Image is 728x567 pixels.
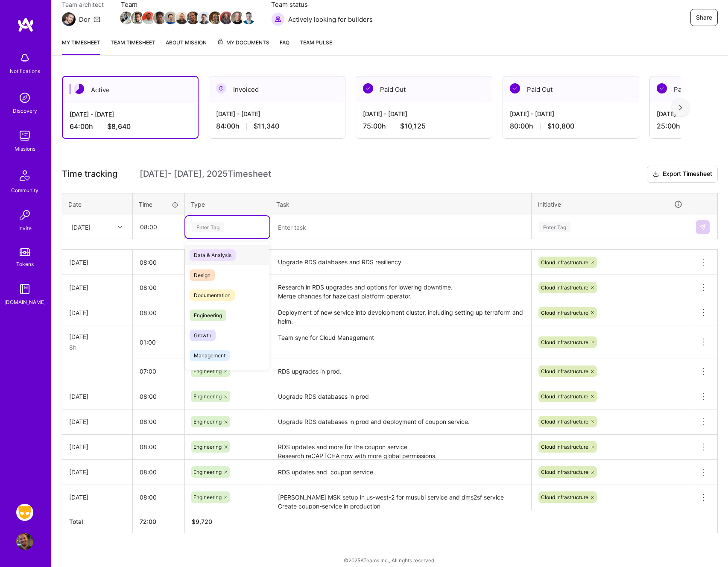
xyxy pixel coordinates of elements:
[216,122,338,131] div: 84:00 h
[510,109,632,118] div: [DATE] - [DATE]
[187,12,199,24] img: Team Member Avatar
[133,385,184,408] input: HH:MM
[539,220,570,234] div: Enter Tag
[300,39,332,46] span: Team Pulse
[242,12,255,24] img: Team Member Avatar
[62,38,100,55] a: My timesheet
[16,127,33,144] img: teamwork
[16,89,33,106] img: discovery
[193,444,222,450] span: Engineering
[62,12,76,26] img: Team Architect
[254,122,279,131] span: $11,340
[133,461,184,483] input: HH:MM
[217,38,269,47] span: My Documents
[70,110,191,119] div: [DATE] - [DATE]
[154,11,165,25] a: Team Member Avatar
[271,251,530,274] textarea: Upgrade RDS databases and RDS resiliency
[541,444,588,450] span: Cloud Infrastructure
[190,310,226,321] span: Engineering
[220,12,233,24] img: Team Member Avatar
[120,12,133,24] img: Team Member Avatar
[69,258,126,267] div: [DATE]
[271,360,530,383] textarea: RDS upgrades in prod.
[176,11,187,25] a: Team Member Avatar
[14,533,35,550] a: User Avatar
[193,469,222,475] span: Engineering
[541,494,588,500] span: Cloud Infrastructure
[79,15,90,24] div: Dor
[140,169,271,179] span: [DATE] - [DATE] , 2025 Timesheet
[690,9,718,26] button: Share
[133,360,184,383] input: HH:MM
[271,301,530,324] textarea: Deployment of new service into development cluster, including setting up terraform and helm. RDS ...
[94,16,100,23] i: icon Mail
[11,186,38,195] div: Community
[193,494,222,500] span: Engineering
[4,298,46,307] div: [DOMAIN_NAME]
[69,417,126,426] div: [DATE]
[538,199,683,209] div: Initiative
[541,284,588,291] span: Cloud Infrastructure
[69,493,126,502] div: [DATE]
[209,76,345,102] div: Invoiced
[541,393,588,400] span: Cloud Infrastructure
[199,11,210,25] a: Team Member Avatar
[143,11,154,25] a: Team Member Avatar
[133,301,184,324] input: HH:MM
[510,122,632,131] div: 80:00 h
[232,11,243,25] a: Team Member Avatar
[231,12,244,24] img: Team Member Avatar
[541,259,588,266] span: Cloud Infrastructure
[63,77,198,103] div: Active
[217,38,269,55] a: My Documents
[193,393,222,400] span: Engineering
[271,12,285,26] img: Actively looking for builders
[271,435,530,459] textarea: RDS updates and more for the coupon service Research reCAPTCHA now with more global permissions.
[510,83,520,94] img: Paid Out
[133,510,185,533] th: 72:00
[69,332,126,341] div: [DATE]
[271,276,530,299] textarea: Research in RDS upgrades and options for lowering downtime. Merge changes for hazelcast platform ...
[647,166,718,183] button: Export Timesheet
[133,435,184,458] input: HH:MM
[13,106,37,115] div: Discovery
[111,38,155,55] a: Team timesheet
[133,251,184,274] input: HH:MM
[133,410,184,433] input: HH:MM
[221,11,232,25] a: Team Member Avatar
[15,165,35,186] img: Community
[121,11,132,25] a: Team Member Avatar
[16,533,33,550] img: User Avatar
[270,193,532,215] th: Task
[190,269,215,281] span: Design
[190,350,230,361] span: Management
[175,12,188,24] img: Team Member Avatar
[541,339,588,345] span: Cloud Infrastructure
[69,343,126,352] div: 8h
[139,200,178,209] div: Time
[547,122,574,131] span: $10,800
[280,38,289,55] a: FAQ
[657,83,667,94] img: Paid Out
[69,308,126,317] div: [DATE]
[10,67,40,76] div: Notifications
[16,504,33,521] img: Grindr: Mobile + BE + Cloud
[16,260,34,269] div: Tokens
[192,220,224,234] div: Enter Tag
[288,15,373,24] span: Actively looking for builders
[62,169,117,179] span: Time tracking
[133,486,184,509] input: HH:MM
[209,12,222,24] img: Team Member Avatar
[16,207,33,224] img: Invite
[166,38,207,55] a: About Mission
[69,442,126,451] div: [DATE]
[216,109,338,118] div: [DATE] - [DATE]
[17,17,34,32] img: logo
[62,510,133,533] th: Total
[210,11,221,25] a: Team Member Avatar
[271,486,530,509] textarea: [PERSON_NAME] MSK setup in us-west-2 for musubi service and dms2sf service Create coupon-service ...
[216,83,226,94] img: Invoiced
[74,84,84,94] img: Active
[363,109,485,118] div: [DATE] - [DATE]
[193,418,222,425] span: Engineering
